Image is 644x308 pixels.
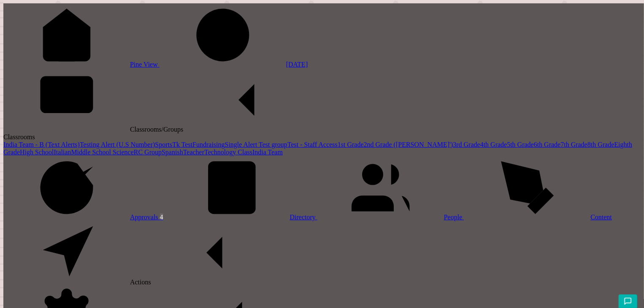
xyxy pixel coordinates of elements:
a: Testing Alert (U.S Number) [80,141,155,148]
span: Classrooms/Groups [130,126,310,133]
a: 6th Grade [534,141,561,148]
a: Eighth Grade [3,141,632,156]
span: Actions [130,278,278,286]
a: 5th Grade [507,141,534,148]
a: Sports [155,141,172,148]
a: Tk Test [172,141,192,148]
a: 1st Grade [338,141,364,148]
a: Technology Class [204,149,252,156]
a: Pine View [3,61,160,68]
span: Directory [290,213,317,221]
div: Classrooms [3,133,644,141]
span: [DATE] [286,61,308,68]
a: Italian [54,149,71,156]
a: Content [464,213,612,221]
a: 8th Grade [587,141,614,148]
a: 2nd Grade ([PERSON_NAME]') [364,141,453,148]
a: High School [20,149,54,156]
a: Fundraising [192,141,225,148]
a: 3rd Grade [453,141,480,148]
span: Pine View [130,61,160,68]
a: Directory [163,213,317,221]
a: India Team - B (Text Alerts) [3,141,80,148]
a: Single Alert Test group [225,141,287,148]
a: Spanish [162,149,183,156]
a: Approvals 4 [3,213,163,221]
a: Test - Staff Access [287,141,338,148]
span: Content [591,213,612,221]
span: 4 [160,213,163,221]
a: Teacher [183,149,204,156]
a: People [317,213,464,221]
a: 7th Grade [561,141,588,148]
span: Approvals [130,213,163,221]
a: [DATE] [160,61,308,68]
a: India Team [252,149,283,156]
a: 4th Grade [480,141,507,148]
a: RC Group [134,149,162,156]
span: People [444,213,464,221]
a: Middle School Science [71,149,133,156]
